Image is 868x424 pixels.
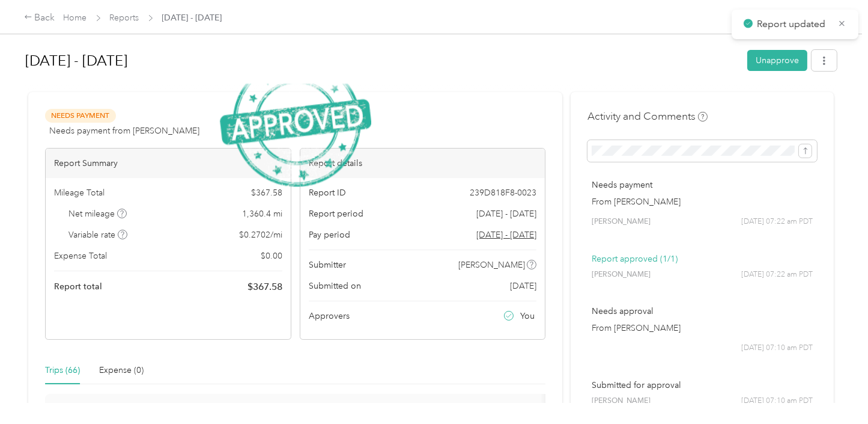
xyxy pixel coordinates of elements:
span: Report total [54,280,102,293]
h4: Activity and Comments [587,109,708,124]
div: Back [24,11,55,25]
span: Mileage Total [54,186,105,199]
div: Report details [300,149,545,178]
span: $ 367.58 [247,280,282,294]
p: Needs approval [592,305,813,318]
div: Expense (0) [99,364,144,377]
span: $ 0.2702 / mi [239,229,282,241]
iframe: Everlance-gr Chat Button Frame [801,357,868,424]
p: Report approved (1/1) [592,253,813,265]
button: Unapprove [747,50,807,71]
span: Submitted on [309,280,361,292]
span: [PERSON_NAME] [592,269,651,280]
span: Report ID [309,186,346,199]
a: Reports [110,13,139,23]
p: From [PERSON_NAME] [592,322,813,334]
span: [DATE] - [DATE] [162,11,222,24]
span: [DATE] 07:22 am PDT [741,269,813,280]
p: From [PERSON_NAME] [592,195,813,208]
span: Expense Total [54,250,107,262]
span: Submitter [309,259,346,271]
span: Approvers [309,310,350,322]
div: Report Summary [46,149,291,178]
span: Needs payment from [PERSON_NAME] [49,124,199,137]
span: [DATE] - [DATE] [476,207,536,220]
span: 239D818F8-0023 [470,186,536,199]
span: [DATE] 07:10 am PDT [741,396,813,407]
p: Report updated [757,17,829,32]
span: Go to pay period [476,229,536,241]
span: You [520,310,535,322]
span: Variable rate [69,229,128,241]
span: [DATE] 07:22 am PDT [741,217,813,227]
span: $ 367.58 [251,186,282,199]
span: Pay period [309,229,350,241]
span: Net mileage [69,207,127,220]
span: [DATE] 07:10 am PDT [741,343,813,354]
p: Submitted for approval [592,379,813,392]
span: 1,360.4 mi [242,207,282,220]
span: [PERSON_NAME] [592,396,651,407]
div: Trips (66) [45,364,80,377]
span: [PERSON_NAME] [592,217,651,227]
span: [DATE] [510,280,536,292]
a: Home [64,13,87,23]
span: Needs Payment [45,109,116,123]
img: ApprovedStamp [220,58,371,186]
span: [PERSON_NAME] [458,259,525,271]
p: Needs payment [592,179,813,191]
span: $ 0.00 [261,250,282,262]
span: Report period [309,207,363,220]
h1: Sep 1 - 30, 2025 [25,46,739,75]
